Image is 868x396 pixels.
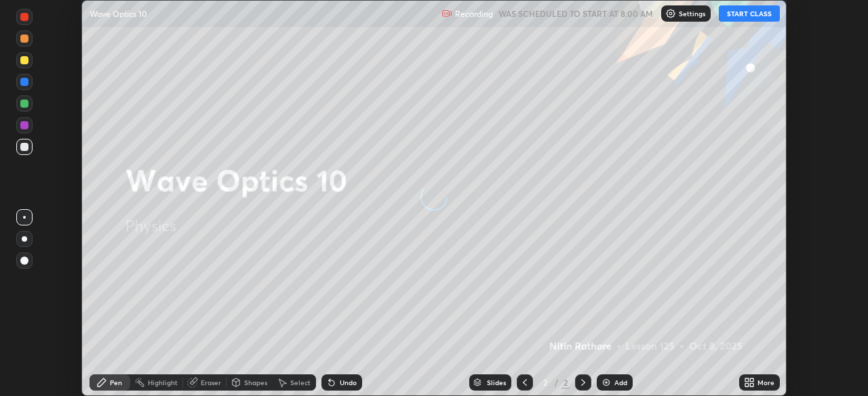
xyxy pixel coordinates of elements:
img: recording.375f2c34.svg [441,8,452,19]
div: / [555,378,559,387]
p: Settings [679,10,705,17]
h5: WAS SCHEDULED TO START AT 8:00 AM [498,7,653,20]
img: class-settings-icons [665,8,676,19]
div: Highlight [148,379,178,386]
p: Recording [455,9,493,19]
div: Pen [110,379,122,386]
div: Add [614,379,627,386]
div: More [757,379,774,386]
button: START CLASS [719,5,780,22]
div: Shapes [244,379,267,386]
div: Slides [487,379,506,386]
p: Wave Optics 10 [90,8,147,19]
div: Eraser [201,379,221,386]
div: 2 [561,376,570,389]
img: add-slide-button [601,377,612,388]
div: Undo [340,379,357,386]
div: 2 [538,378,552,387]
div: Select [290,379,311,386]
